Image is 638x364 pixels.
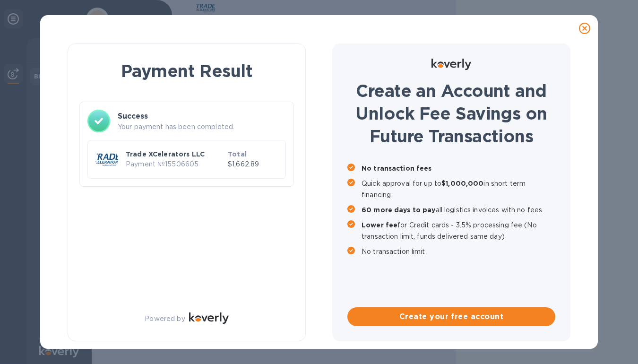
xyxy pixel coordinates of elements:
p: for Credit cards - 3.5% processing fee (No transaction limit, funds delivered same day) [362,219,555,242]
h1: Create an Account and Unlock Fee Savings on Future Transactions [347,79,555,147]
p: Trade XCelerators LLC [126,149,224,159]
p: Your payment has been completed. [118,122,286,132]
p: Quick approval for up to in short term financing [362,178,555,200]
span: Create your free account [355,311,548,322]
img: Logo [189,312,229,324]
h3: Success [118,111,286,122]
b: No transaction fees [362,165,432,172]
p: Payment № 15506605 [126,159,224,169]
img: Logo [431,59,471,70]
p: all logistics invoices with no fees [362,204,555,216]
p: No transaction limit [362,246,555,257]
b: 60 more days to pay [362,206,436,214]
h1: Payment Result [83,59,290,83]
p: $1,662.89 [228,159,278,169]
b: $1,000,000 [441,180,483,187]
button: Create your free account [347,307,555,326]
b: Total [228,150,247,158]
b: Lower fee [362,221,397,229]
p: Powered by [145,314,185,324]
